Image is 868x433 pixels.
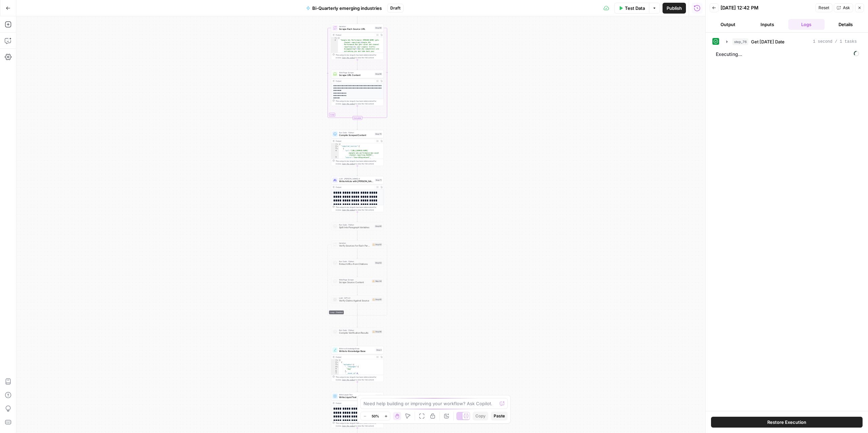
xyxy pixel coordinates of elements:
[331,145,339,148] div: 2
[390,5,400,11] span: Draft
[302,3,386,14] button: Bi-Quarterly emerging industries
[843,5,850,11] span: Ask
[732,38,748,45] span: step_76
[331,156,339,159] div: 5
[331,295,384,303] div: LLM · GPT-4.1Verify Claims Against SourceStep 65
[331,366,339,368] div: 4
[342,163,355,165] span: Copy the output
[339,27,373,31] span: Scrape Each Source URL
[827,19,864,30] button: Details
[372,279,382,283] div: Step 64
[614,3,649,14] button: Test Data
[663,3,686,14] button: Publish
[336,100,382,105] div: This output is too large & has been abbreviated for review. to view the full content.
[339,297,371,299] span: LLM · GPT-4.1
[331,222,384,230] div: Run Code · PythonSplit Into Paragraph VariablesStep 60
[376,395,382,398] div: Step 6
[336,34,374,36] div: Output
[475,413,486,419] span: Copy
[336,402,374,405] div: Output
[331,116,384,120] div: Complete
[376,349,382,352] div: Step 3
[339,299,371,302] span: Verify Claims Against Source
[342,379,355,381] span: Copy the output
[491,412,508,420] button: Paste
[336,422,382,427] div: This output is too large & has been abbreviated for review. to view the full content.
[331,361,339,364] div: 2
[331,37,338,39] div: 1
[331,143,339,145] div: 1
[331,39,338,388] div: 2
[818,5,829,11] span: Reset
[788,19,825,30] button: Logs
[357,166,358,176] g: Edge from step_70 to step_71
[331,150,339,157] div: 4
[339,242,371,244] span: Iteration
[751,38,785,45] span: Get [DATE] Date
[336,206,382,211] div: This output is too large & has been abbreviated for review. to view the full content.
[357,231,358,240] g: Edge from step_60 to step_62
[331,147,339,150] div: 3
[331,346,384,382] div: Write to Knowledge BaseWrite to Knowledge BaseStep 3Output[ { "metadata":{ "__languages":[ "eng" ...
[357,212,358,222] g: Edge from step_71 to step_60
[339,25,373,28] span: Iteration
[357,286,358,295] g: Edge from step_64 to step_65
[749,19,786,30] button: Inputs
[375,73,382,76] div: Step 69
[339,71,373,74] span: Web Page Scrape
[357,14,358,24] g: Edge from step_67 to step_68
[339,262,373,266] span: Extract URLs from Citations
[336,356,374,358] div: Output
[336,54,382,59] div: This output is too large & has been abbreviated for review. to view the full content.
[711,417,863,428] button: Restore Execution
[339,281,371,284] span: Scrape Source Content
[357,382,358,392] g: Edge from step_3 to step_6
[331,372,339,375] div: 7
[339,331,371,335] span: Compile Verification Results
[722,36,861,47] button: 1 second / 1 tasks
[312,5,382,12] span: Bi-Quarterly emerging industries
[339,278,371,281] span: Web Page Scrape
[834,3,853,12] button: Ask
[767,419,806,426] span: Restore Execution
[342,425,355,427] span: Copy the output
[357,60,358,70] g: Edge from step_68 to step_69
[337,366,339,368] span: Toggle code folding, rows 4 through 6
[375,133,382,136] div: Step 70
[667,5,682,12] span: Publish
[342,209,355,211] span: Copy the output
[336,376,382,381] div: This output is too large & has been abbreviated for review. to view the full content.
[339,223,373,226] span: Run Code · Python
[339,347,374,350] span: Write to Knowledge Base
[336,140,374,142] div: Output
[375,261,382,264] div: Step 63
[331,259,384,267] div: Run Code · PythonExtract URLs from CitationsStep 63
[372,243,382,246] div: Step 62
[357,314,358,328] g: Edge from step_62-iteration-end to step_66
[339,74,373,77] span: Scrape URL Content
[339,396,374,399] span: Write Liquid Text
[336,160,382,165] div: This output is too large & has been abbreviated for review. to view the full content.
[336,37,338,39] span: Toggle code folding, rows 1 through 3
[342,103,355,105] span: Copy the output
[331,24,384,60] div: LoopIterationScrape Each Source URLStep 68Output[ "Google Ads Performance [PERSON_NAME] gets asse...
[353,116,362,120] div: Complete
[815,3,832,12] button: Reset
[372,330,382,333] div: Step 66
[336,80,374,82] div: Output
[331,363,339,366] div: 3
[375,179,382,182] div: Step 71
[375,26,382,29] div: Step 68
[337,359,339,361] span: Toggle code folding, rows 1 through 13
[375,225,382,228] div: Step 60
[339,177,374,180] span: LLM · [PERSON_NAME] 4
[339,131,373,134] span: Run Code · Python
[337,145,339,148] span: Toggle code folding, rows 2 through 9
[372,298,382,301] div: Step 65
[339,134,373,137] span: Compile Scraped Content
[337,361,339,364] span: Toggle code folding, rows 2 through 12
[331,359,339,361] div: 1
[336,186,374,189] div: Output
[339,260,373,263] span: Run Code · Python
[625,5,645,12] span: Test Data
